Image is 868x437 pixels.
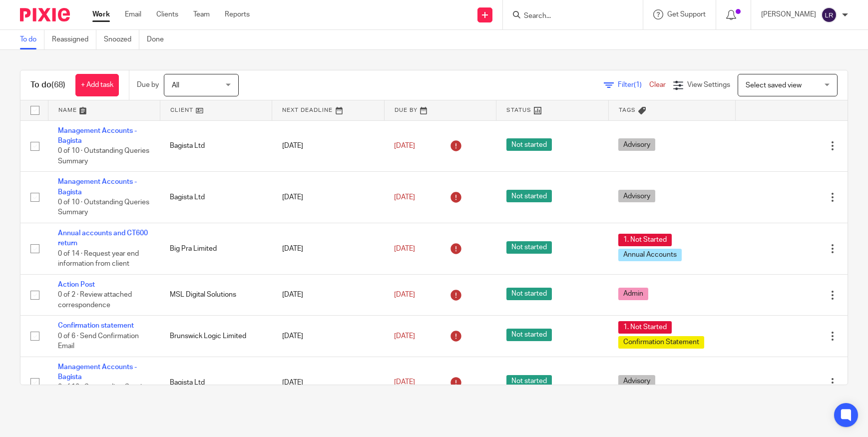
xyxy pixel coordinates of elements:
[51,81,65,89] span: (68)
[506,288,552,300] span: Not started
[75,74,119,96] a: + Add task
[193,9,210,19] a: Team
[746,82,802,89] span: Select saved view
[272,316,384,357] td: [DATE]
[58,384,149,402] span: 0 of 10 · Outstanding Queries Summary
[506,241,552,254] span: Not started
[58,199,149,216] span: 0 of 10 · Outstanding Queries Summary
[634,81,642,88] span: (1)
[618,321,672,334] span: 1. Not Started
[618,249,682,261] span: Annual Accounts
[147,30,171,49] a: Done
[160,120,272,172] td: Bagista Ltd
[761,9,816,19] p: [PERSON_NAME]
[58,147,149,165] span: 0 of 10 · Outstanding Queries Summary
[394,194,415,201] span: [DATE]
[394,142,415,149] span: [DATE]
[160,274,272,315] td: MSL Digital Solutions
[58,178,137,195] a: Management Accounts - Bagista
[618,190,655,202] span: Advisory
[523,12,613,21] input: Search
[618,336,704,349] span: Confirmation Statement
[618,138,655,151] span: Advisory
[506,138,552,151] span: Not started
[58,333,139,350] span: 0 of 6 · Send Confirmation Email
[619,107,636,113] span: Tags
[58,230,148,247] a: Annual accounts and CT600 return
[160,316,272,357] td: Brunswick Logic Limited
[125,9,141,19] a: Email
[394,291,415,298] span: [DATE]
[687,81,730,88] span: View Settings
[506,329,552,341] span: Not started
[272,223,384,275] td: [DATE]
[667,11,706,18] span: Get Support
[30,80,65,90] h1: To do
[618,375,655,388] span: Advisory
[58,291,132,309] span: 0 of 2 · Review attached correspondence
[156,9,178,19] a: Clients
[272,357,384,408] td: [DATE]
[160,172,272,223] td: Bagista Ltd
[272,172,384,223] td: [DATE]
[172,82,179,89] span: All
[225,9,250,19] a: Reports
[506,375,552,388] span: Not started
[160,357,272,408] td: Bagista Ltd
[618,81,649,88] span: Filter
[394,245,415,252] span: [DATE]
[272,120,384,172] td: [DATE]
[160,223,272,275] td: Big Pra Limited
[20,30,44,49] a: To do
[58,364,137,381] a: Management Accounts - Bagista
[649,81,666,88] a: Clear
[618,234,672,246] span: 1. Not Started
[821,7,837,23] img: svg%3E
[52,30,96,49] a: Reassigned
[58,281,95,288] a: Action Post
[58,127,137,144] a: Management Accounts - Bagista
[394,333,415,340] span: [DATE]
[92,9,110,19] a: Work
[104,30,139,49] a: Snoozed
[506,190,552,202] span: Not started
[272,274,384,315] td: [DATE]
[20,8,70,21] img: Pixie
[394,379,415,386] span: [DATE]
[58,322,134,329] a: Confirmation statement
[618,288,648,300] span: Admin
[58,250,139,268] span: 0 of 14 · Request year end information from client
[137,80,159,90] p: Due by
